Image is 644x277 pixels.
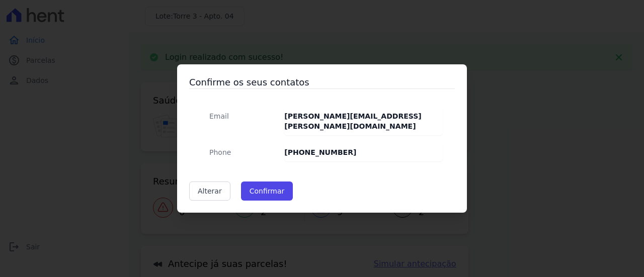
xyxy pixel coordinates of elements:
[189,181,230,201] a: Alterar
[209,148,231,156] span: translation missing: pt-BR.public.contracts.modal.confirmation.phone
[209,112,229,120] span: translation missing: pt-BR.public.contracts.modal.confirmation.email
[189,76,455,88] h3: Confirme os seus contatos
[241,181,293,201] button: Confirmar
[284,112,421,130] strong: [PERSON_NAME][EMAIL_ADDRESS][PERSON_NAME][DOMAIN_NAME]
[284,148,356,156] strong: [PHONE_NUMBER]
